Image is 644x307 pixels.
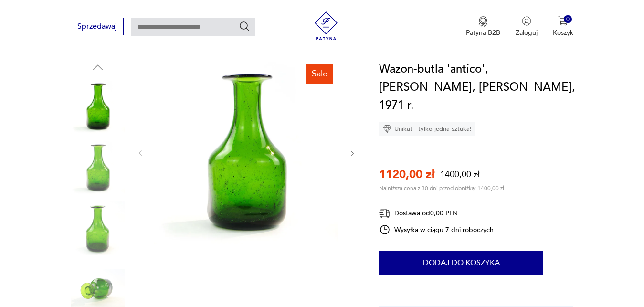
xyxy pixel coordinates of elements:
a: Sprzedawaj [71,24,124,31]
img: Ikonka użytkownika [522,16,531,26]
p: Zaloguj [516,28,538,37]
img: Ikona diamentu [383,125,391,133]
h1: Wazon-butla 'antico', [PERSON_NAME], [PERSON_NAME], 1971 r. [379,60,580,115]
img: Zdjęcie produktu Wazon-butla 'antico', Zbigniew Horbowy, Huta Sudety, 1971 r. [154,60,338,244]
div: Unikat - tylko jedna sztuka! [379,122,475,136]
p: 1400,00 zł [440,169,479,180]
img: Zdjęcie produktu Wazon-butla 'antico', Zbigniew Horbowy, Huta Sudety, 1971 r. [71,201,125,255]
button: Patyna B2B [466,16,500,37]
p: Patyna B2B [466,28,500,37]
button: Zaloguj [516,16,538,37]
img: Zdjęcie produktu Wazon-butla 'antico', Zbigniew Horbowy, Huta Sudety, 1971 r. [71,79,125,134]
button: 0Koszyk [553,16,573,37]
img: Ikona dostawy [379,207,391,219]
button: Dodaj do koszyka [379,251,543,275]
div: Sale [306,64,333,84]
p: Koszyk [553,28,573,37]
p: Najniższa cena z 30 dni przed obniżką: 1400,00 zł [379,184,504,192]
div: Dostawa od 0,00 PLN [379,207,494,219]
img: Zdjęcie produktu Wazon-butla 'antico', Zbigniew Horbowy, Huta Sudety, 1971 r. [71,140,125,195]
p: 1120,00 zł [379,167,434,182]
img: Ikona medalu [478,16,488,27]
button: Sprzedawaj [71,18,124,35]
button: Szukaj [239,21,250,32]
div: Wysyłka w ciągu 7 dni roboczych [379,224,494,235]
img: Patyna - sklep z meblami i dekoracjami vintage [312,11,340,40]
a: Ikona medaluPatyna B2B [466,16,500,37]
div: 0 [564,15,572,23]
img: Ikona koszyka [558,16,568,26]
